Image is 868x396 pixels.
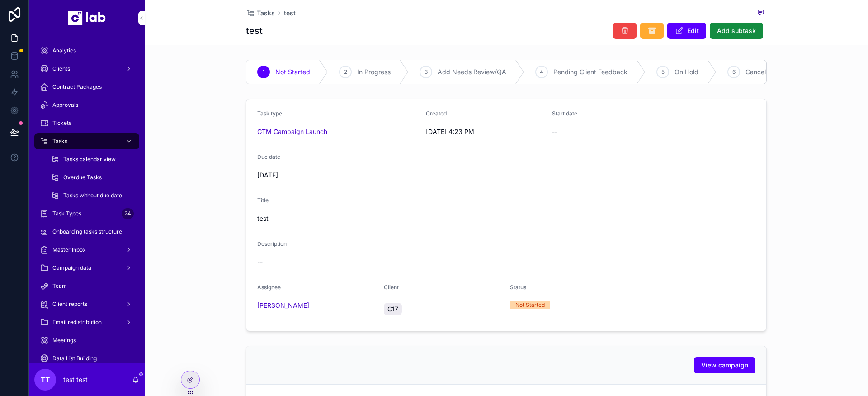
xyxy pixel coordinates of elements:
img: App logo [68,11,106,25]
span: On Hold [675,67,698,76]
span: Data List Building [52,355,97,362]
a: Data List Building [34,350,139,367]
span: Edit [687,26,699,35]
a: Contract Packages [34,79,139,95]
a: Campaign data [34,260,139,276]
span: Tasks [257,9,275,18]
button: Edit [667,23,706,39]
span: C17 [387,305,398,314]
a: Tasks without due date [45,187,139,204]
span: Start date [552,110,577,117]
a: Master Inbox [34,242,139,258]
span: Team [52,282,67,290]
span: View campaign [701,361,748,370]
span: 1 [263,68,265,76]
span: Onboarding tasks structure [52,228,122,235]
a: Team [34,278,139,294]
span: Created [426,110,447,117]
span: Not Started [275,67,310,76]
a: Tickets [34,115,139,131]
span: Status [510,284,526,291]
span: Due date [257,153,280,160]
span: Add subtask [717,26,756,35]
span: Cancelled [745,67,775,76]
a: Clients [34,61,139,77]
button: Add subtask [710,23,763,39]
a: Tasks [34,133,139,149]
a: Tasks calendar view [45,151,139,167]
span: Master Inbox [52,246,86,253]
span: 6 [732,68,736,76]
a: Tasks [246,9,275,18]
span: Email redistribution [52,319,102,326]
span: Assignee [257,284,281,291]
a: Onboarding tasks structure [34,224,139,240]
a: Email redistribution [34,314,139,330]
span: Client [384,284,399,291]
a: test [284,9,296,18]
a: [PERSON_NAME] [257,301,309,310]
span: Pending Client Feedback [553,67,627,76]
button: View campaign [694,357,755,373]
h1: test [246,24,263,37]
span: Analytics [52,47,76,54]
span: Contract Packages [52,83,102,91]
span: test [257,214,755,223]
span: In Progress [357,67,391,76]
div: 24 [122,208,134,219]
span: Tasks calendar view [63,156,116,163]
span: Meetings [52,337,76,344]
span: [DATE] [257,171,419,180]
span: Description [257,240,287,247]
a: Client reports [34,296,139,312]
span: Overdue Tasks [63,174,102,181]
span: Tasks without due date [63,192,122,199]
span: -- [257,258,263,267]
a: Meetings [34,332,139,348]
span: Task type [257,110,282,117]
a: Analytics [34,43,139,59]
span: Task Types [52,210,81,217]
span: Tasks [52,138,67,145]
span: Approvals [52,101,78,109]
span: 5 [661,68,665,76]
a: Approvals [34,97,139,113]
span: 2 [344,68,347,76]
a: Overdue Tasks [45,169,139,186]
span: Add Needs Review/QA [438,67,506,76]
span: -- [552,127,557,136]
span: Campaign data [52,264,91,272]
span: 3 [425,68,428,76]
p: test test [63,375,88,384]
span: 4 [540,68,543,76]
a: Task Types24 [34,205,139,222]
div: Not Started [515,301,545,309]
span: [DATE] 4:23 PM [426,127,545,136]
span: Title [257,197,269,204]
a: GTM Campaign Launch [257,127,327,136]
span: Clients [52,65,70,72]
span: Tickets [52,119,71,127]
div: scrollable content [29,36,145,363]
span: Client reports [52,301,87,308]
span: tt [41,374,50,385]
